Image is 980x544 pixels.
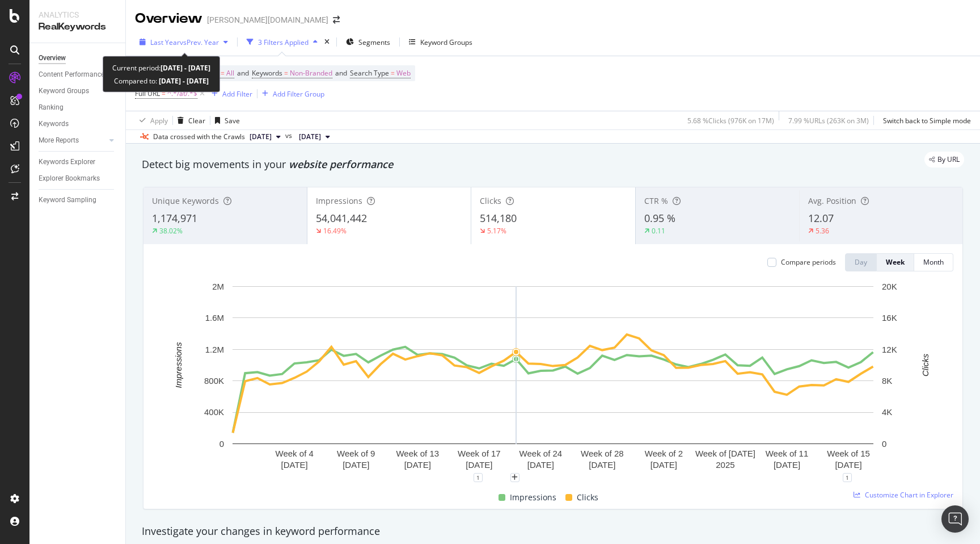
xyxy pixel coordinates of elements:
b: [DATE] - [DATE] [160,63,210,73]
button: Apply [135,111,168,129]
text: 1.6M [205,313,224,323]
span: Impressions [316,195,362,206]
span: ^.*/at/.*$ [167,86,197,102]
text: 0 [219,439,224,449]
span: = [391,68,395,78]
div: 1 [843,473,852,482]
svg: A chart. [153,281,953,478]
div: 5.36 [816,226,829,236]
div: Open Intercom Messenger [941,505,969,533]
div: Overview [135,9,202,28]
span: Clicks [577,491,598,504]
text: [DATE] [774,460,800,470]
button: Clear [173,111,205,129]
div: 16.49% [323,226,347,236]
span: Last Year [150,37,180,47]
span: 1,174,971 [152,211,197,225]
a: Explorer Bookmarks [39,173,117,185]
span: By URL [937,156,960,163]
button: Segments [341,33,395,51]
span: 2024 Sep. 2nd [299,132,321,142]
a: Keyword Sampling [39,194,117,206]
div: 3 Filters Applied [258,37,309,47]
div: Add Filter [222,89,252,99]
text: Week of [DATE] [695,449,755,458]
div: Keyword Groups [420,37,472,47]
text: 2M [212,282,224,291]
text: Week of 2 [645,449,683,458]
text: 0 [882,439,886,449]
text: Week of 13 [396,449,439,458]
text: 1.2M [205,345,224,354]
span: vs Prev. Year [180,37,219,47]
div: arrow-right-arrow-left [333,16,340,24]
text: Week of 24 [519,449,563,458]
button: Add Filter Group [257,87,324,101]
text: Clicks [920,353,930,376]
span: CTR % [644,195,668,206]
span: Keywords [252,68,282,78]
div: Overview [39,52,66,64]
div: Explorer Bookmarks [39,173,100,185]
button: Month [914,253,953,271]
button: Day [845,253,877,271]
span: = [162,89,166,98]
button: [DATE] [294,130,335,144]
a: Customize Chart in Explorer [854,490,953,500]
button: 3 Filters Applied [242,33,322,51]
div: Keyword Sampling [39,194,96,206]
span: = [284,68,288,78]
text: Week of 9 [337,449,375,458]
text: Week of 15 [827,449,870,458]
div: More Reports [39,135,79,147]
div: Keyword Groups [39,85,89,97]
span: = [221,68,225,78]
span: Search Type [350,68,389,78]
div: Content Performance [39,69,104,81]
div: 1 [474,473,483,482]
div: Clear [188,116,205,125]
button: [DATE] [245,130,285,144]
div: RealKeywords [39,20,116,34]
div: 0.11 [652,226,665,236]
span: Unique Keywords [152,195,219,206]
div: Keywords [39,118,69,130]
span: Web [396,65,411,81]
div: 5.68 % Clicks ( 976K on 17M ) [687,116,774,125]
text: 800K [204,376,224,386]
text: Week of 17 [458,449,501,458]
a: More Reports [39,135,106,147]
div: Analytics [39,9,116,20]
div: Current period: [112,61,210,74]
a: Keyword Groups [39,85,117,97]
text: [DATE] [835,460,861,470]
text: Week of 11 [766,449,809,458]
div: Switch back to Simple mode [883,116,971,125]
span: vs [285,131,294,141]
span: Non-Branded [290,65,332,81]
text: 16K [882,313,897,323]
span: Avg. Position [808,195,856,206]
text: [DATE] [466,460,492,470]
text: [DATE] [527,460,554,470]
a: Content Performance [39,69,117,81]
button: Keyword Groups [404,33,477,51]
button: Last YearvsPrev. Year [135,33,233,51]
div: 5.17% [487,226,506,236]
b: [DATE] - [DATE] [157,76,209,86]
div: Data crossed with the Crawls [153,132,245,142]
span: 12.07 [808,211,834,225]
span: Customize Chart in Explorer [865,490,953,500]
div: 7.99 % URLs ( 263K on 3M ) [788,116,869,125]
text: [DATE] [589,460,615,470]
text: 400K [204,407,224,417]
div: Month [923,257,944,267]
span: Clicks [480,195,501,206]
button: Add Filter [207,87,252,101]
text: [DATE] [650,460,677,470]
div: Compared to: [114,74,209,87]
text: 12K [882,345,897,354]
span: Full URL [135,89,160,98]
button: Save [210,111,240,129]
